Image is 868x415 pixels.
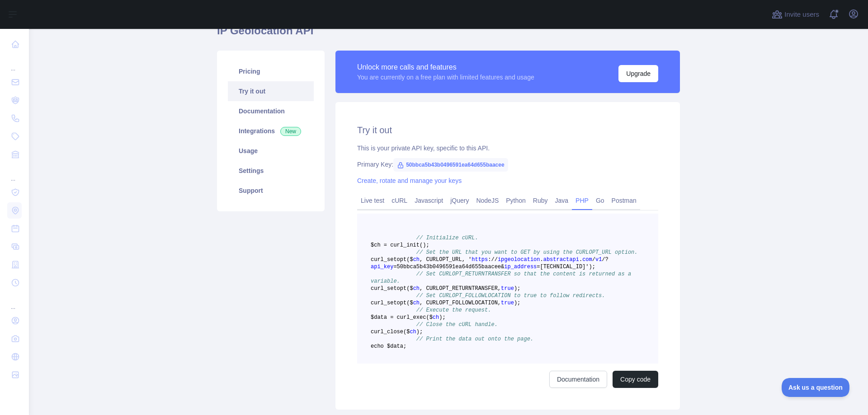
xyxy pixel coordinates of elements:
[357,73,534,82] div: You are currently on a free plan with limited features and usage
[7,54,22,72] div: ...
[595,256,602,263] span: v1
[413,256,420,263] span: ch
[608,193,640,208] a: Postman
[280,127,301,136] span: New
[357,124,658,136] h2: Try it out
[384,285,413,292] span: _setopt($
[784,9,819,20] span: Invite users
[371,314,410,321] span: $data = curl
[357,193,388,208] a: Live test
[592,256,595,263] span: /
[420,285,501,292] span: , CURLOPT_RETURNTRANSFER,
[491,256,494,263] span: /
[7,164,22,182] div: ...
[228,121,314,141] a: Integrations New
[602,256,605,263] span: /
[504,264,537,270] span: ip_address
[498,256,540,263] span: ipgeolocation
[495,256,498,263] span: /
[501,300,514,306] span: true
[411,193,447,208] a: Javascript
[592,193,608,208] a: Go
[371,242,403,248] span: $ch = curl
[540,256,543,263] span: .
[514,285,517,292] span: )
[228,101,314,121] a: Documentation
[410,314,432,321] span: _exec($
[416,249,638,256] span: // Set the URL that you want to GET by using the CURLOPT_URL option.
[605,256,609,263] span: ?
[228,161,314,181] a: Settings
[552,193,572,208] a: Java
[517,300,520,306] span: ;
[217,23,680,45] h1: IP Geolocation API
[393,158,508,172] span: 50bbca5b43b0496591ea64d655baacee
[447,193,472,208] a: jQuery
[420,300,501,306] span: , CURLOPT_FOLLOWLOCATION,
[549,371,607,388] a: Documentation
[371,271,634,284] span: // Set CURLOPT_RETURNTRANSFER so that the content is returned as a variable.
[543,256,579,263] span: abstractapi
[413,285,420,292] span: ch
[416,293,605,299] span: // Set CURLOPT_FOLLOWLOCATION to true to follow redirects.
[420,256,472,263] span: , CURLOPT_URL, '
[371,300,384,306] span: curl
[384,256,413,263] span: _setopt($
[472,256,488,263] span: https
[357,160,658,169] div: Primary Key:
[228,141,314,161] a: Usage
[388,193,411,208] a: cURL
[770,7,821,22] button: Invite users
[357,177,462,184] a: Create, rotate and manage your keys
[384,329,410,335] span: _close($
[371,329,384,335] span: curl
[582,256,592,263] span: com
[517,285,520,292] span: ;
[416,235,478,241] span: // Initialize cURL.
[529,193,552,208] a: Ruby
[416,329,420,335] span: )
[416,307,491,313] span: // Execute the request.
[572,193,592,208] a: PHP
[502,193,529,208] a: Python
[371,264,393,270] span: api_key
[782,378,850,397] iframe: Toggle Customer Support
[613,371,658,388] button: Copy code
[228,181,314,201] a: Support
[357,144,658,153] div: This is your private API key, specific to this API.
[416,336,533,342] span: // Print the data out onto the page.
[537,264,592,270] span: =[TECHNICAL_ID]')
[439,314,442,321] span: )
[433,314,439,321] span: ch
[410,329,416,335] span: ch
[618,65,658,82] button: Upgrade
[416,322,498,328] span: // Close the cURL handle.
[413,300,420,306] span: ch
[371,256,384,263] span: curl
[488,256,491,263] span: :
[592,264,595,270] span: ;
[228,61,314,81] a: Pricing
[371,285,384,292] span: curl
[420,329,423,335] span: ;
[501,285,514,292] span: true
[371,343,406,350] span: echo $data;
[403,242,426,248] span: _init()
[357,62,534,73] div: Unlock more calls and features
[472,193,502,208] a: NodeJS
[384,300,413,306] span: _setopt($
[393,264,504,270] span: =50bbca5b43b0496591ea64d655baacee&
[426,242,429,248] span: ;
[579,256,582,263] span: .
[514,300,517,306] span: )
[7,293,22,311] div: ...
[228,81,314,101] a: Try it out
[442,314,445,321] span: ;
